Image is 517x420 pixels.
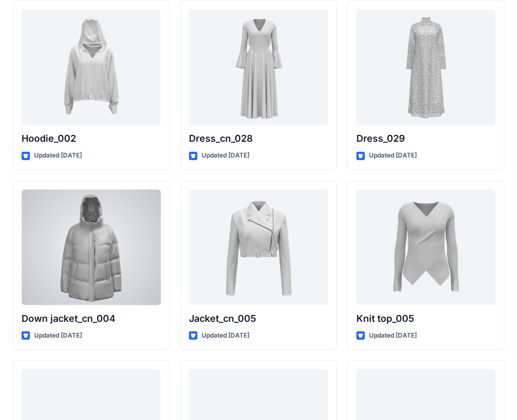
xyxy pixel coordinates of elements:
[34,150,82,161] p: Updated [DATE]
[22,9,161,125] a: Hoodie_002
[356,311,495,326] p: Knit top_005
[202,330,249,341] p: Updated [DATE]
[356,190,495,305] a: Knit top_005
[22,131,161,146] p: Hoodie_002
[189,9,328,125] a: Dress_cn_028
[34,330,82,341] p: Updated [DATE]
[356,9,495,125] a: Dress_029
[189,190,328,305] a: Jacket_cn_005
[202,150,249,161] p: Updated [DATE]
[356,131,495,146] p: Dress_029
[22,190,161,305] a: Down jacket_cn_004
[369,330,417,341] p: Updated [DATE]
[189,131,328,146] p: Dress_cn_028
[22,311,161,326] p: Down jacket_cn_004
[369,150,417,161] p: Updated [DATE]
[189,311,328,326] p: Jacket_cn_005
